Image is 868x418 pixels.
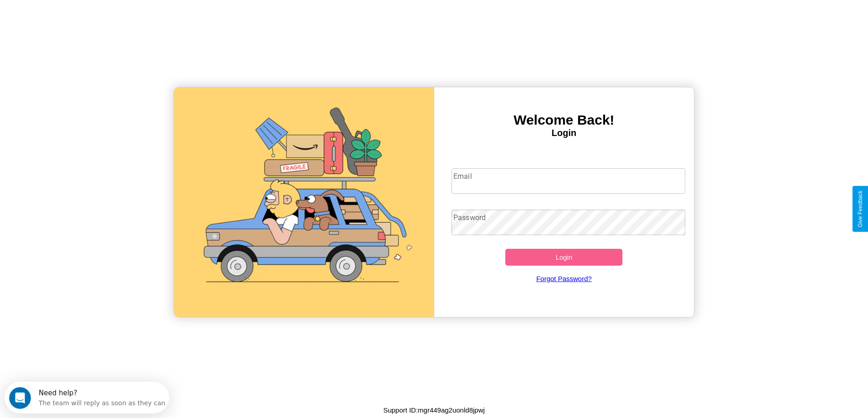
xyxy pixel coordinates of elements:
img: gif [174,87,434,317]
h4: Login [434,128,694,138]
h3: Welcome Back! [434,112,694,128]
iframe: Intercom live chat [9,387,31,409]
p: Support ID: mgr449ag2uonld8jpwj [383,404,485,416]
a: Forgot Password? [447,266,681,292]
div: Open Intercom Messenger [4,4,169,29]
button: Login [505,249,622,266]
iframe: Intercom live chat discovery launcher [5,382,169,413]
div: The team will reply as soon as they can [34,15,161,25]
div: Need help? [34,8,161,15]
div: Give Feedback [857,191,863,227]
